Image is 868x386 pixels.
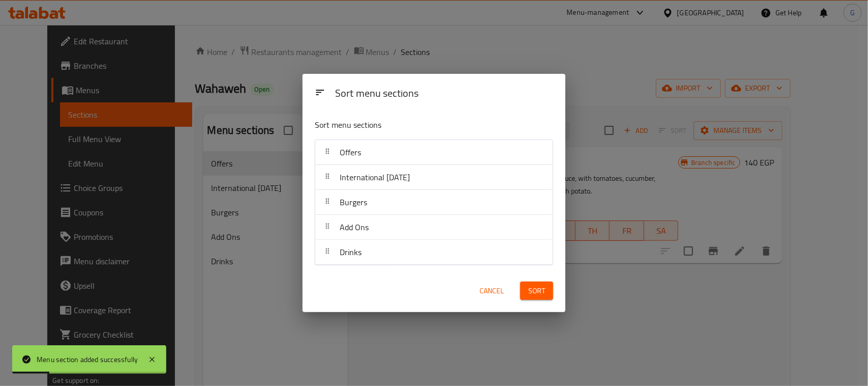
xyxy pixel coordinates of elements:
span: Cancel [480,285,504,297]
span: Drinks [340,244,362,260]
div: Burgers [315,190,553,215]
span: Add Ons [340,219,369,235]
div: Menu section added successfully [37,354,138,365]
div: Sort menu sections [331,82,557,105]
span: Burgers [340,195,367,210]
div: Add Ons [315,215,553,240]
div: Drinks [315,240,553,265]
p: Sort menu sections [315,119,504,131]
div: Offers [315,140,553,165]
div: International [DATE] [315,165,553,190]
span: Offers [340,145,361,160]
button: Sort [520,282,553,300]
span: Sort [528,285,545,297]
span: International [DATE] [340,170,410,185]
button: Cancel [475,282,508,300]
